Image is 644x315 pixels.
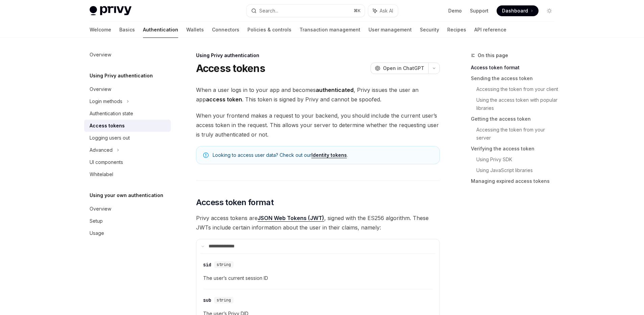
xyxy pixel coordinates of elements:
[90,146,113,154] div: Advanced
[90,97,122,105] div: Login methods
[247,22,291,38] a: Policies & controls
[383,65,424,72] span: Open in ChatGPT
[354,8,361,14] span: ⌘ K
[206,96,242,103] strong: access token
[217,262,231,267] span: string
[90,72,153,80] h5: Using Privy authentication
[259,7,278,15] div: Search...
[90,51,111,59] div: Overview
[476,165,560,176] a: Using JavaScript libraries
[470,7,488,14] a: Support
[186,22,204,38] a: Wallets
[196,85,440,104] span: When a user logs in to your app and becomes , Privy issues the user an app . This token is signed...
[478,51,508,59] span: On this page
[474,22,506,38] a: API reference
[90,205,111,213] div: Overview
[84,132,171,144] a: Logging users out
[447,22,466,38] a: Recipes
[84,156,171,168] a: UI components
[471,176,560,187] a: Managing expired access tokens
[203,297,211,304] div: sub
[476,84,560,95] a: Accessing the token from your client
[84,227,171,239] a: Usage
[196,111,440,139] span: When your frontend makes a request to your backend, you should include the current user’s access ...
[84,168,171,180] a: Whitelabel
[368,22,412,38] a: User management
[368,5,398,17] button: Ask AI
[90,158,123,166] div: UI components
[380,7,393,14] span: Ask AI
[316,87,354,93] strong: authenticated
[544,5,555,16] button: Toggle dark mode
[90,217,103,225] div: Setup
[217,297,231,303] span: string
[203,274,433,282] span: The user’s current session ID
[212,22,239,38] a: Connectors
[371,63,428,74] button: Open in ChatGPT
[90,170,113,178] div: Whitelabel
[471,62,560,73] a: Access token format
[90,191,163,199] h5: Using your own authentication
[471,114,560,124] a: Getting the access token
[300,22,360,38] a: Transaction management
[476,95,560,114] a: Using the access token with popular libraries
[90,6,132,16] img: light logo
[476,154,560,165] a: Using Privy SDK
[497,5,539,16] a: Dashboard
[84,215,171,227] a: Setup
[196,52,440,59] div: Using Privy authentication
[143,22,178,38] a: Authentication
[196,213,440,232] span: Privy access tokens are , signed with the ES256 algorithm. These JWTs include certain information...
[476,124,560,143] a: Accessing the token from your server
[90,229,104,237] div: Usage
[471,73,560,84] a: Sending the access token
[502,7,528,14] span: Dashboard
[84,203,171,215] a: Overview
[448,7,462,14] a: Demo
[246,5,365,17] button: Search...⌘K
[84,120,171,132] a: Access tokens
[213,152,433,159] span: Looking to access user data? Check out our .
[90,110,133,118] div: Authentication state
[90,122,125,130] div: Access tokens
[258,215,324,222] a: JSON Web Tokens (JWT)
[196,197,274,208] span: Access token format
[90,134,130,142] div: Logging users out
[119,22,135,38] a: Basics
[420,22,439,38] a: Security
[196,62,265,74] h1: Access tokens
[84,83,171,95] a: Overview
[311,152,347,158] a: Identity tokens
[203,152,209,158] svg: Note
[203,261,211,268] div: sid
[471,143,560,154] a: Verifying the access token
[90,22,111,38] a: Welcome
[84,49,171,61] a: Overview
[90,85,111,93] div: Overview
[84,107,171,120] a: Authentication state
